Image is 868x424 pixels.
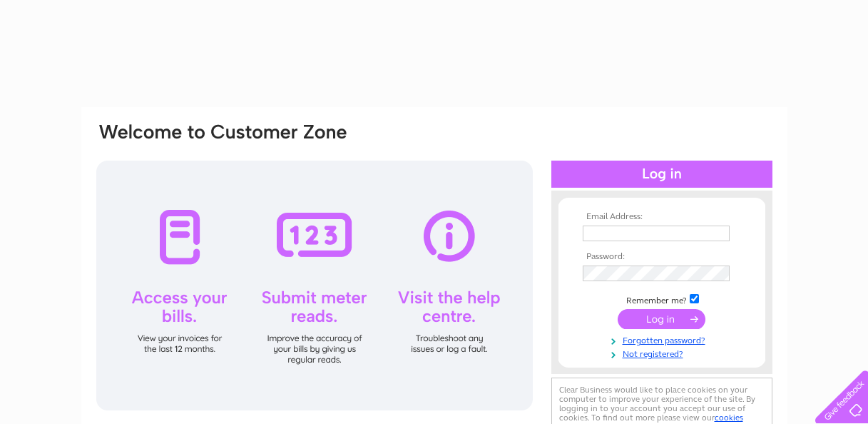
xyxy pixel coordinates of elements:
[579,212,745,222] th: Email Address:
[583,333,745,346] a: Forgotten password?
[579,252,745,262] th: Password:
[618,309,705,329] input: Submit
[579,292,745,306] td: Remember me?
[583,346,745,360] a: Not registered?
